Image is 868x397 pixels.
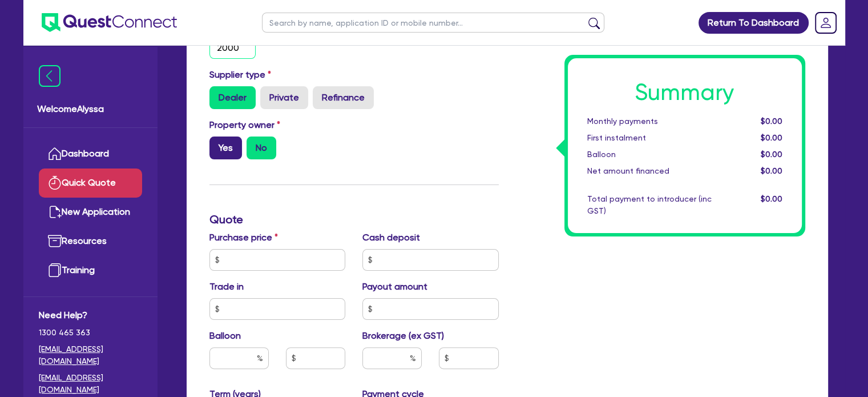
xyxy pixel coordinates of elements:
[39,139,142,169] a: Dashboard
[587,79,782,106] h1: Summary
[362,280,427,294] label: Payout amount
[209,68,271,82] label: Supplier type
[760,117,782,126] span: $0.00
[811,8,841,38] a: Dropdown toggle
[699,12,809,34] a: Return To Dashboard
[760,166,782,175] span: $0.00
[209,212,499,226] h3: Quote
[247,137,276,159] label: No
[48,205,62,219] img: new-application
[579,149,720,161] div: Balloon
[760,150,782,159] span: $0.00
[39,308,142,322] span: Need Help?
[579,165,720,177] div: Net amount financed
[579,193,720,217] div: Total payment to introducer (inc GST)
[760,194,782,203] span: $0.00
[39,372,142,396] a: [EMAIL_ADDRESS][DOMAIN_NAME]
[39,327,142,339] span: 1300 465 363
[262,13,604,33] input: Search by name, application ID or mobile number...
[48,263,62,277] img: training
[260,86,308,109] label: Private
[39,65,60,87] img: icon-menu-close
[209,137,242,159] label: Yes
[48,176,62,190] img: quick-quote
[209,329,241,343] label: Balloon
[48,234,62,248] img: resources
[39,227,142,256] a: Resources
[579,132,720,144] div: First instalment
[37,102,144,116] span: Welcome Alyssa
[39,256,142,285] a: Training
[362,329,444,343] label: Brokerage (ex GST)
[209,118,280,132] label: Property owner
[209,280,244,294] label: Trade in
[313,86,374,109] label: Refinance
[209,231,278,244] label: Purchase price
[760,133,782,142] span: $0.00
[362,231,420,244] label: Cash deposit
[209,86,256,109] label: Dealer
[579,115,720,127] div: Monthly payments
[39,198,142,227] a: New Application
[42,13,177,32] img: quest-connect-logo-blue
[39,169,142,198] a: Quick Quote
[39,343,142,367] a: [EMAIL_ADDRESS][DOMAIN_NAME]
